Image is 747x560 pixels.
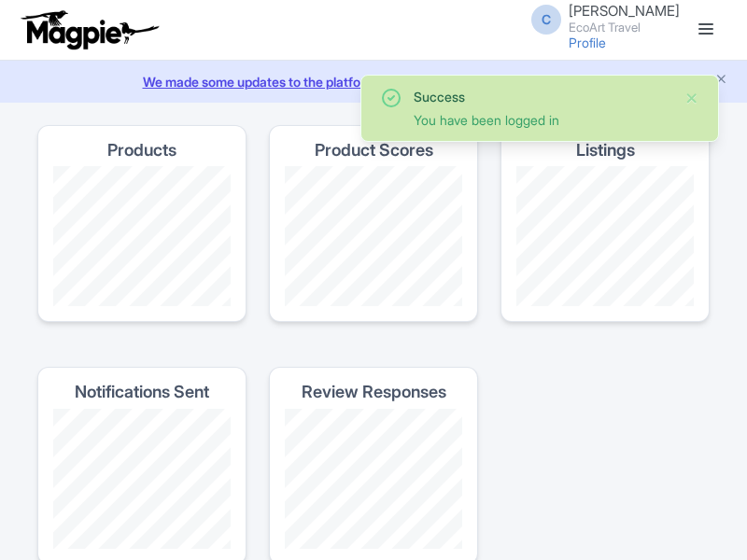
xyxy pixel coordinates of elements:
[11,72,736,91] a: We made some updates to the platform. Read more about the new layout
[569,35,606,50] a: Profile
[302,383,446,401] h4: Review Responses
[569,2,680,20] span: [PERSON_NAME]
[520,4,680,34] a: C [PERSON_NAME] EcoArt Travel
[75,383,209,401] h4: Notifications Sent
[414,87,669,106] div: Success
[531,5,561,35] span: C
[17,9,162,50] img: logo-ab69f6fb50320c5b225c76a69d11143b.png
[714,70,728,91] button: Close announcement
[569,21,680,34] small: EcoArt Travel
[414,110,669,130] div: You have been logged in
[107,141,176,160] h4: Products
[576,141,635,160] h4: Listings
[684,87,699,109] button: Close
[315,141,433,160] h4: Product Scores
